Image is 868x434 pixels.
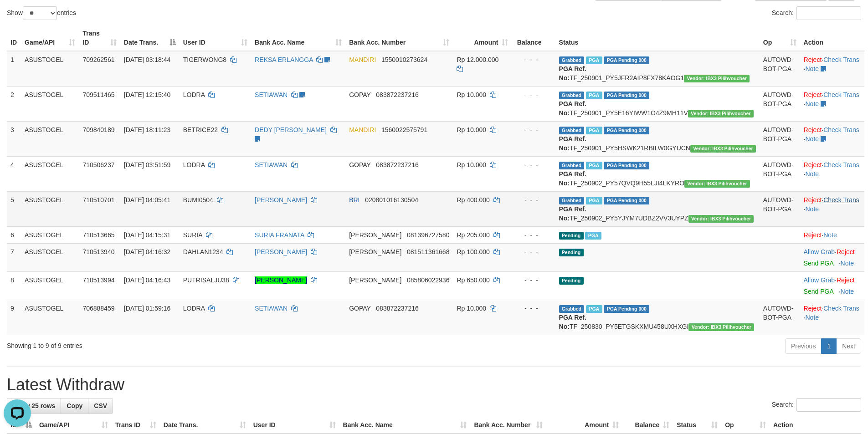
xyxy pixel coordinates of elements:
[255,161,288,168] a: SETIAWAN
[760,121,800,156] td: AUTOWD-BOT-PGA
[67,402,82,409] span: Copy
[559,277,584,285] span: Pending
[515,230,551,240] div: - - -
[823,126,859,133] a: Check Trans
[457,231,489,239] span: Rp 205.000
[21,86,79,121] td: ASUSTOGEL
[841,260,854,267] a: Note
[82,91,114,98] span: 709511465
[457,56,498,63] span: Rp 12.000.000
[124,196,170,204] span: [DATE] 04:05:41
[82,56,114,63] span: 709262561
[21,300,79,335] td: ASUSTOGEL
[457,126,486,133] span: Rp 10.000
[806,100,819,107] a: Note
[82,231,114,239] span: 710513665
[349,126,376,133] span: MANDIRI
[457,196,489,204] span: Rp 400.000
[688,323,754,331] span: Vendor URL: https://payment5.1velocity.biz
[255,231,304,239] a: SURIA FRANATA
[555,191,760,226] td: TF_250902_PY5YJYM7UDBZ2VV3UYPZ
[457,305,486,312] span: Rp 10.000
[120,25,180,51] th: Date Trans.: activate to sort column descending
[255,56,313,63] a: REKSA ERLANGGA
[345,25,453,51] th: Bank Acc. Number: activate to sort column ascending
[555,25,760,51] th: Status
[721,417,770,434] th: Op: activate to sort column ascending
[21,51,79,87] td: ASUSTOGEL
[183,231,202,239] span: SURIA
[546,417,622,434] th: Amount: activate to sort column ascending
[512,25,555,51] th: Balance
[255,305,288,312] a: SETIAWAN
[82,196,114,204] span: 710510701
[7,300,21,335] td: 9
[604,56,649,64] span: PGA Pending
[586,56,602,64] span: Marked by aeojeff
[124,56,170,63] span: [DATE] 03:18:44
[555,156,760,191] td: TF_250902_PY57QVQ9H55LJI4LKYRO
[7,337,355,350] div: Showing 1 to 9 of 9 entries
[796,398,861,412] input: Search:
[804,196,822,204] a: Reject
[21,243,79,271] td: ASUSTOGEL
[515,276,551,285] div: - - -
[7,156,21,191] td: 4
[585,232,601,240] span: Marked by aeoros
[124,91,170,98] span: [DATE] 12:15:40
[349,91,370,98] span: GOPAY
[349,305,370,312] span: GOPAY
[183,305,205,312] span: LODRA
[586,162,602,169] span: Marked by aeoros
[251,25,345,51] th: Bank Acc. Name: activate to sort column ascending
[806,205,819,213] a: Note
[821,338,837,354] a: 1
[36,417,112,434] th: Game/API: activate to sort column ascending
[760,191,800,226] td: AUTOWD-BOT-PGA
[365,196,418,204] span: Copy 020801016130504 to clipboard
[349,276,401,284] span: [PERSON_NAME]
[559,65,586,82] b: PGA Ref. No:
[586,305,602,313] span: Marked by aeoros
[586,92,602,99] span: Marked by aeoheing
[124,276,170,284] span: [DATE] 04:16:43
[21,156,79,191] td: ASUSTOGEL
[559,92,585,99] span: Grabbed
[586,127,602,134] span: Marked by aeomartha
[836,338,861,354] a: Next
[823,91,859,98] a: Check Trans
[673,417,721,434] th: Status: activate to sort column ascending
[515,304,551,313] div: - - -
[800,226,864,243] td: ·
[800,156,864,191] td: · ·
[559,127,585,134] span: Grabbed
[804,248,837,255] span: ·
[407,231,449,239] span: Copy 081396727580 to clipboard
[823,305,859,312] a: Check Trans
[7,243,21,271] td: 7
[21,121,79,156] td: ASUSTOGEL
[804,248,835,255] a: Allow Grab
[559,314,586,330] b: PGA Ref. No:
[760,156,800,191] td: AUTOWD-BOT-PGA
[82,305,114,312] span: 706888459
[555,86,760,121] td: TF_250901_PY5E16YIWW1O4Z9MH11V
[124,305,170,312] span: [DATE] 01:59:16
[804,276,835,284] a: Allow Grab
[124,126,170,133] span: [DATE] 18:11:23
[804,260,833,267] a: Send PGA
[785,338,822,354] a: Previous
[772,398,861,412] label: Search:
[559,197,585,204] span: Grabbed
[183,91,205,98] span: LODRA
[183,196,213,204] span: BUMI0504
[255,276,307,284] a: [PERSON_NAME]
[770,417,861,434] th: Action
[250,417,339,434] th: User ID: activate to sort column ascending
[559,170,586,187] b: PGA Ref. No:
[806,65,819,72] a: Note
[124,248,170,255] span: [DATE] 04:16:32
[7,376,861,394] h1: Latest Withdraw
[21,226,79,243] td: ASUSTOGEL
[457,248,489,255] span: Rp 100.000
